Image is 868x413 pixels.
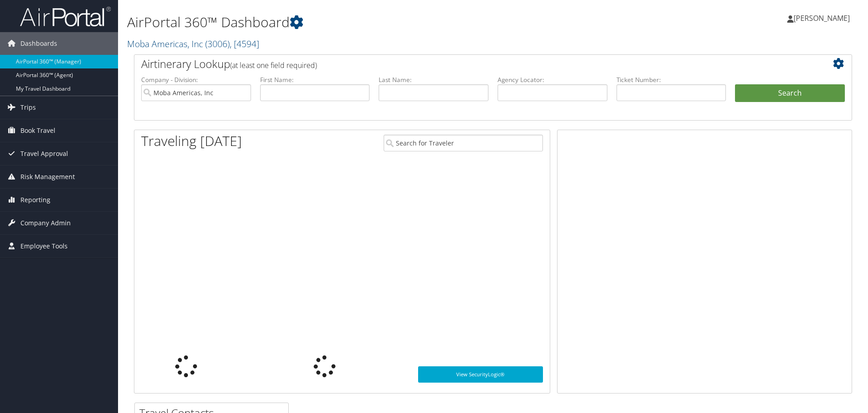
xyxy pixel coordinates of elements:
a: View SecurityLogic® [418,366,543,383]
span: Employee Tools [20,235,68,258]
span: Trips [20,96,36,119]
span: (at least one field required) [230,60,317,70]
span: Company Admin [20,212,71,234]
h1: Traveling [DATE] [141,131,242,151]
label: Agency Locator: [498,75,607,84]
img: airportal-logo.png [20,6,111,27]
label: First Name: [260,75,370,84]
input: Search for Traveler [384,135,543,151]
h1: AirPortal 360™ Dashboard [127,13,615,32]
span: Reporting [20,189,50,211]
span: Risk Management [20,165,75,188]
span: Travel Approval [20,142,68,165]
span: , [ 4594 ] [230,38,259,50]
a: Moba Americas, Inc [127,38,259,50]
label: Last Name: [379,75,488,84]
label: Company - Division: [141,75,251,84]
span: Book Travel [20,119,55,142]
label: Ticket Number: [616,75,726,84]
h2: Airtinerary Lookup [141,56,785,72]
button: Search [735,84,845,102]
span: ( 3006 ) [205,38,230,50]
span: Dashboards [20,32,57,55]
a: [PERSON_NAME] [787,5,859,32]
span: [PERSON_NAME] [794,13,850,23]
